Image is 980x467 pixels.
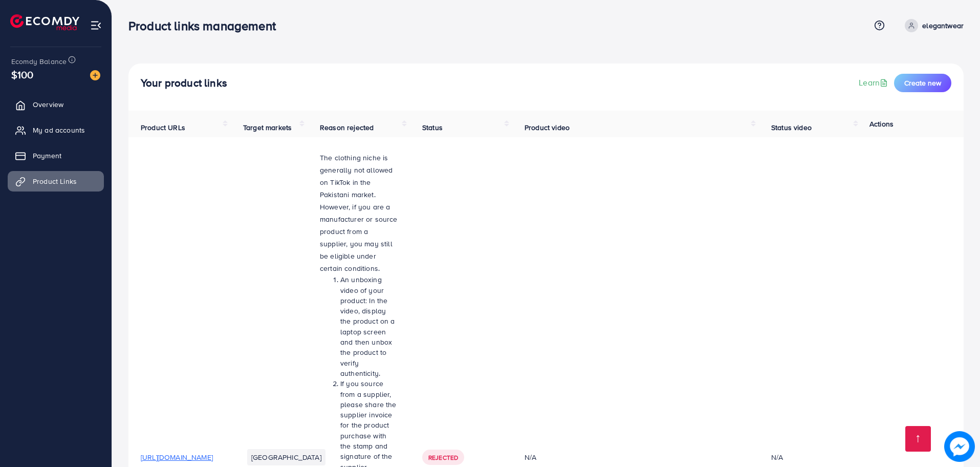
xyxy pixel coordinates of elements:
[11,56,67,67] span: Ecomdy Balance
[8,145,104,166] a: Payment
[320,152,398,274] p: The clothing niche is generally not allowed on TikTok in the Pakistani market. However, if you ar...
[141,77,227,90] h4: Your product links
[904,78,941,88] span: Create new
[8,171,104,192] a: Product Links
[8,94,104,115] a: Overview
[901,19,964,32] a: elegantwear
[90,19,102,31] img: menu
[771,122,812,133] span: Status video
[525,122,570,133] span: Product video
[90,70,100,80] img: image
[33,151,61,161] span: Payment
[33,176,77,186] span: Product Links
[128,18,284,33] h3: Product links management
[33,99,63,110] span: Overview
[11,67,34,82] span: $100
[859,77,890,89] a: Learn
[428,453,458,462] span: Rejected
[247,449,325,465] li: [GEOGRAPHIC_DATA]
[320,122,374,133] span: Reason rejected
[141,122,185,133] span: Product URLs
[340,274,398,378] li: An unboxing video of your product: In the video, display the product on a laptop screen and then ...
[869,119,894,129] span: Actions
[422,122,443,133] span: Status
[243,122,292,133] span: Target markets
[922,19,964,32] p: elegantwear
[8,120,104,140] a: My ad accounts
[141,452,213,462] span: [URL][DOMAIN_NAME]
[894,74,951,92] button: Create new
[10,14,79,30] img: logo
[771,452,783,462] div: N/A
[33,125,85,135] span: My ad accounts
[525,452,747,462] div: N/A
[944,431,974,461] img: image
